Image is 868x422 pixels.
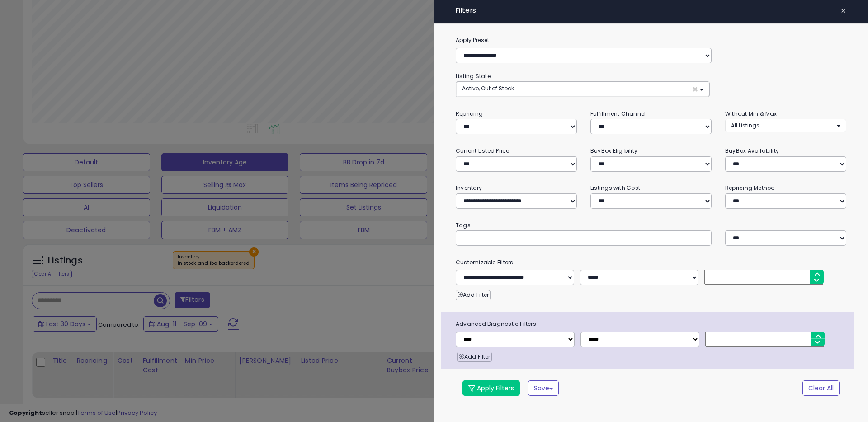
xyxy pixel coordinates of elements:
[725,119,846,132] button: All Listings
[456,7,846,14] h4: Filters
[731,122,759,129] span: All Listings
[725,184,775,192] small: Repricing Method
[457,352,492,362] button: Add Filter
[449,220,853,230] small: Tags
[456,184,482,192] small: Inventory
[456,147,509,155] small: Current Listed Price
[840,5,846,17] span: ×
[590,184,640,192] small: Listings with Cost
[456,82,709,97] button: Active, Out of Stock ×
[725,147,779,155] small: BuyBox Availability
[837,5,850,17] button: ×
[802,380,840,396] button: Clear All
[462,84,514,92] span: Active, Out of Stock
[456,72,491,80] small: Listing State
[456,290,491,300] button: Add Filter
[462,380,520,396] button: Apply Filters
[692,84,698,94] span: ×
[725,110,777,117] small: Without Min & Max
[590,147,637,155] small: BuyBox Eligibility
[590,110,646,117] small: Fulfillment Channel
[449,319,854,329] span: Advanced Diagnostic Filters
[449,258,853,267] small: Customizable Filters
[449,35,853,45] label: Apply Preset:
[528,380,559,396] button: Save
[456,110,483,117] small: Repricing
